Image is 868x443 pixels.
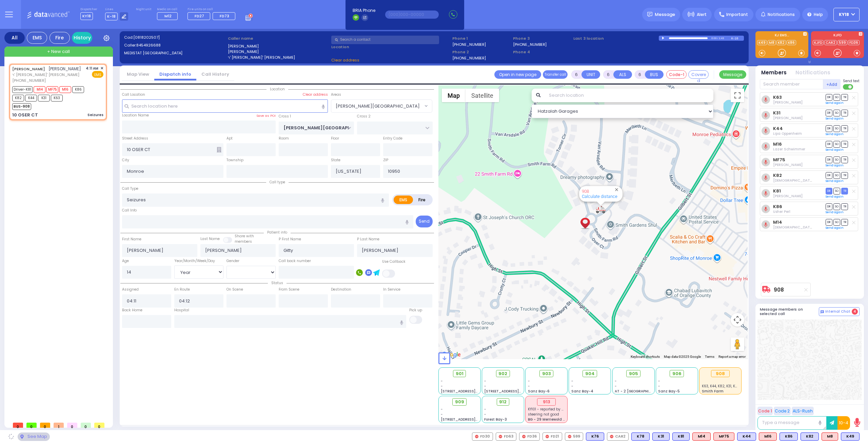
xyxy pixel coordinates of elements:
span: M12 [164,13,172,19]
button: Show satellite imagery [466,89,499,102]
label: Township [226,158,243,163]
span: Phone 3 [513,36,571,41]
label: State [331,158,340,163]
span: K63, K44, K82, K31, K86, K81, M16, M14, MF75 [702,384,773,389]
button: Send [416,216,433,227]
label: Floor [331,136,339,141]
a: K82 [776,40,786,45]
a: Send again [826,195,844,199]
label: Night unit [136,7,151,12]
div: BLS [672,432,690,441]
span: SMITH GARDENS [331,100,423,112]
span: Patient info [264,230,291,235]
input: Search member [760,79,823,89]
button: ALS-Rush [792,407,814,415]
label: First Name [122,237,141,242]
span: TR [841,156,848,163]
label: Call Info [122,208,137,213]
label: Room [279,136,289,141]
img: Google [440,350,462,359]
label: KJFD [811,34,864,38]
span: DR [826,219,832,225]
label: Apt [226,136,233,141]
span: DR [826,125,832,132]
span: TR [841,110,848,116]
div: See map [18,432,50,441]
span: - [615,384,617,389]
span: 904 [585,370,595,377]
div: / [717,34,718,42]
label: Areas [331,92,341,97]
button: Members [761,69,787,77]
span: K86 [72,86,84,93]
span: - [484,412,486,417]
span: 901 [456,370,463,377]
span: TR [841,188,848,194]
span: Status [268,280,287,285]
span: - [571,384,573,389]
a: MF75 [773,157,785,162]
div: FD30 [472,432,493,441]
label: Location [331,44,450,50]
a: 599 [837,40,847,45]
img: comment-alt.png [821,310,824,314]
span: 905 [629,370,638,377]
label: KJ EMS... [755,34,808,38]
img: red-radio-icon.svg [499,435,502,438]
span: M16 [59,86,71,93]
label: Fire [413,196,432,204]
label: From Scene [279,287,299,292]
div: Fire [50,32,70,44]
img: message.svg [647,12,652,17]
input: Search hospital [174,315,407,328]
span: Alert [697,12,707,18]
div: 599 [565,432,583,441]
label: City [122,158,129,163]
span: DR [826,141,832,147]
a: Send again [826,101,844,105]
button: Map camera controls [731,313,744,327]
span: MF75 [46,86,58,93]
label: In Service [383,287,400,292]
span: Driver-K81 [12,86,33,93]
a: 908 [774,287,784,292]
span: - [441,384,443,389]
a: Map View [122,71,154,77]
span: Smith Farm [702,389,724,394]
span: 0 [67,423,77,428]
a: CAR2 [824,40,837,45]
span: TR [841,172,848,179]
label: Call Type [122,186,138,191]
div: BLS [801,432,819,441]
a: Send again [826,116,844,121]
span: - [484,407,486,412]
span: Notifications [768,12,795,18]
span: BUS-908 [12,103,31,110]
div: BLS [586,432,604,441]
div: Seizures [87,112,103,117]
div: ALS KJ [822,432,838,441]
span: SO [833,203,840,210]
span: DR [826,188,832,194]
span: DR [826,94,832,100]
label: Gender [226,258,239,264]
a: K81 [773,188,781,193]
span: Help [814,12,823,18]
span: Shia Greenfeld [773,225,843,230]
label: Save as POI [256,113,276,118]
input: Search a contact [331,36,439,44]
div: 1:43 [718,34,725,42]
span: 0 [81,423,91,428]
a: Send again [826,179,844,183]
a: KJFD [813,40,824,45]
span: TR [841,141,848,147]
span: DR [826,203,832,210]
label: Clear address [303,92,328,97]
button: Close [613,186,620,193]
div: 908 [596,205,606,214]
label: Street Address [122,136,148,141]
label: Cross 1 [279,114,291,119]
span: 4:11 AM [86,66,98,71]
div: K76 [586,432,604,441]
button: BUS [645,70,664,79]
